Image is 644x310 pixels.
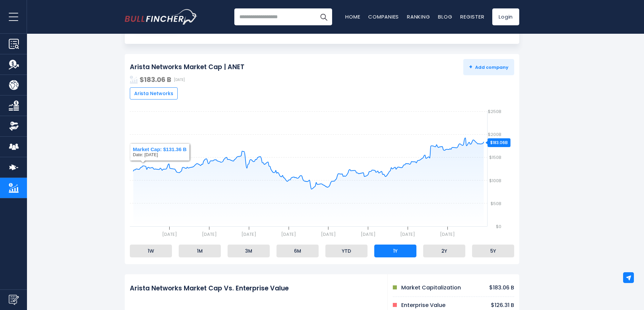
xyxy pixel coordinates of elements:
[368,13,399,20] a: Companies
[162,231,177,237] text: [DATE]
[407,13,430,20] a: Ranking
[276,245,319,257] li: 6M
[125,9,197,25] a: Go to homepage
[400,231,415,237] text: [DATE]
[489,177,501,184] text: $100B
[469,64,508,70] span: Add company
[472,245,514,257] li: 5Y
[125,9,198,25] img: Bullfincher logo
[401,302,445,309] p: Enterprise Value
[130,76,138,84] img: addasd
[228,245,270,257] li: 3M
[325,245,368,257] li: YTD
[130,284,289,293] h2: Arista Networks Market Cap Vs. Enterprise Value
[130,63,244,72] h2: Arista Networks Market Cap | ANET
[440,231,455,237] text: [DATE]
[460,13,484,20] a: Register
[488,138,510,147] div: $183.06B
[361,231,376,237] text: [DATE]
[488,131,501,138] text: $200B
[130,245,172,257] li: 1W
[202,231,217,237] text: [DATE]
[489,154,501,161] text: $150B
[492,8,519,25] a: Login
[491,302,514,309] p: $126.31 B
[496,223,501,230] text: $0
[488,108,501,115] text: $250B
[9,121,19,131] img: Ownership
[491,200,501,207] text: $50B
[281,231,296,237] text: [DATE]
[241,231,256,237] text: [DATE]
[489,284,514,291] p: $183.06 B
[401,284,461,291] p: Market Capitalization
[374,245,416,257] li: 1Y
[463,59,514,75] button: +Add company
[438,13,452,20] a: Blog
[315,8,332,25] button: Search
[469,63,472,71] strong: +
[134,90,173,96] span: Arista Networks
[140,75,171,84] strong: $183.06 B
[179,245,221,257] li: 1M
[423,245,465,257] li: 2Y
[321,231,336,237] text: [DATE]
[174,78,185,82] span: [DATE]
[345,13,360,20] a: Home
